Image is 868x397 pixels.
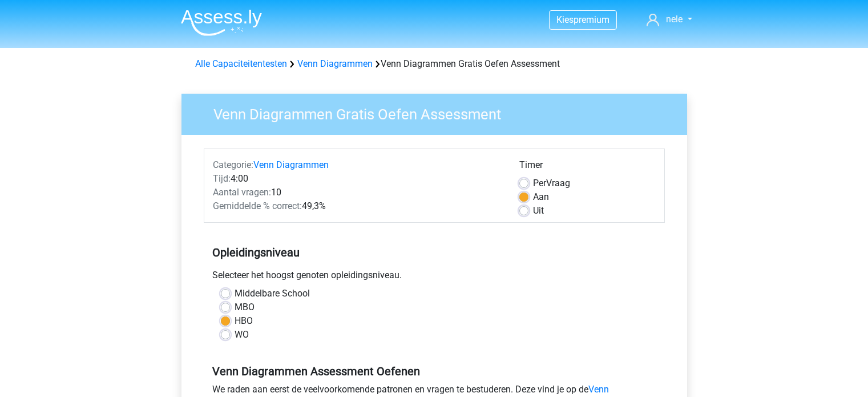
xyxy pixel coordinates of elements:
[550,12,616,27] a: Kiespremium
[235,287,310,300] label: Middelbare School
[212,241,656,264] h5: Opleidingsniveau
[213,173,231,184] span: Tijd:
[181,9,262,36] img: Assessly
[533,204,544,218] label: Uit
[191,57,678,71] div: Venn Diagrammen Gratis Oefen Assessment
[235,328,249,342] label: WO
[195,58,287,69] a: Alle Capaciteitentesten
[297,58,373,69] a: Venn Diagrammen
[253,159,329,170] a: Venn Diagrammen
[204,186,511,199] div: 10
[533,177,570,190] label: Vraag
[213,159,253,170] span: Categorie:
[666,14,683,25] span: nele
[235,314,253,328] label: HBO
[519,158,656,177] div: Timer
[574,14,609,25] span: premium
[533,178,546,189] span: Per
[213,187,271,198] span: Aantal vragen:
[556,14,574,25] span: Kies
[235,300,255,314] label: MBO
[200,101,679,123] h3: Venn Diagrammen Gratis Oefen Assessment
[212,364,656,378] h5: Venn Diagrammen Assessment Oefenen
[533,190,549,204] label: Aan
[204,172,511,186] div: 4:00
[213,200,302,211] span: Gemiddelde % correct:
[642,13,696,26] a: nele
[204,268,665,287] div: Selecteer het hoogst genoten opleidingsniveau.
[204,199,511,213] div: 49,3%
